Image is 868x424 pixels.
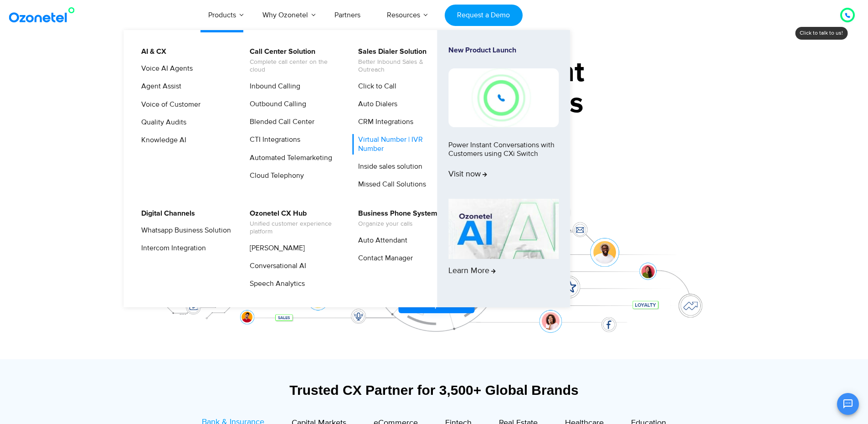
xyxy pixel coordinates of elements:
a: Call Center SolutionComplete call center on the cloud [244,46,341,75]
a: Request a Demo [445,5,523,26]
a: CTI Integrations [244,134,302,145]
a: Learn More [448,199,559,292]
a: Auto Dialers [352,98,399,110]
a: Voice of Customer [135,99,202,110]
div: Trusted CX Partner for 3,500+ Global Brands [154,382,714,398]
img: New-Project-17.png [448,68,559,127]
a: Blended Call Center [244,116,316,128]
button: Open chat [837,393,859,415]
span: Unified customer experience platform [250,220,339,236]
a: Business Phone SystemOrganize your calls [352,208,439,229]
a: Automated Telemarketing [244,152,334,164]
a: Knowledge AI [135,134,188,146]
span: Complete call center on the cloud [250,58,339,74]
span: Better Inbound Sales & Outreach [358,58,448,74]
a: Cloud Telephony [244,170,305,181]
a: Auto Attendant [352,235,409,246]
a: Inside sales solution [352,161,424,172]
a: Agent Assist [135,81,183,92]
a: Ozonetel CX HubUnified customer experience platform [244,208,341,237]
a: Contact Manager [352,253,414,264]
a: New Product LaunchPower Instant Conversations with Customers using CXi SwitchVisit now [448,46,559,195]
a: [PERSON_NAME] [244,243,306,254]
a: AI & CX [135,46,168,57]
a: Outbound Calling [244,98,308,110]
a: Conversational AI [244,260,308,272]
a: Virtual Number | IVR Number [352,134,449,154]
a: Sales Dialer SolutionBetter Inbound Sales & Outreach [352,46,449,75]
span: Organize your calls [358,220,437,228]
span: Learn More [448,266,496,276]
img: AI [448,199,559,259]
a: Speech Analytics [244,278,306,290]
a: Inbound Calling [244,81,302,92]
a: Digital Channels [135,208,196,219]
a: Whatsapp Business Solution [135,225,232,236]
a: Missed Call Solutions [352,179,427,190]
a: CRM Integrations [352,116,415,128]
a: Click to Call [352,81,398,92]
a: Quality Audits [135,117,188,128]
a: Intercom Integration [135,243,207,254]
a: Voice AI Agents [135,63,194,74]
span: Visit now [448,170,487,180]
